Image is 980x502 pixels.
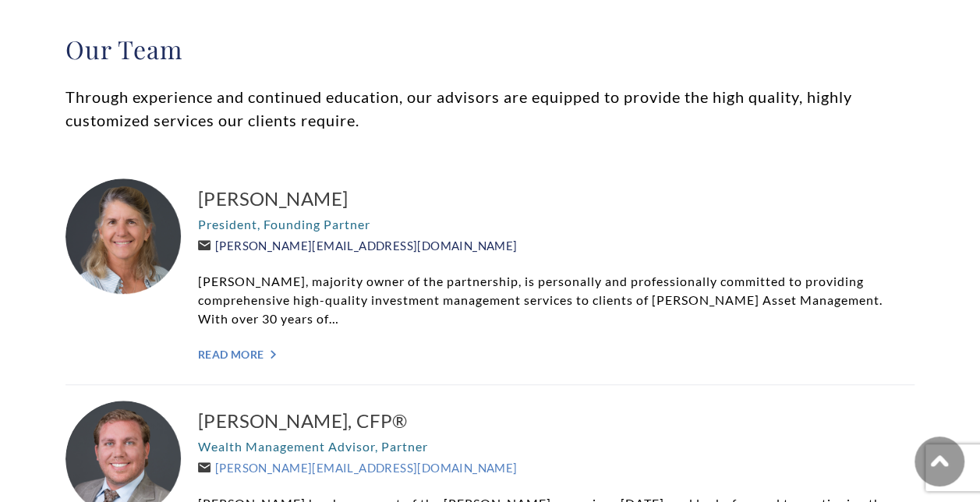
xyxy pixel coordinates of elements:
[198,239,517,253] a: [PERSON_NAME][EMAIL_ADDRESS][DOMAIN_NAME]
[198,272,915,328] p: [PERSON_NAME], majority owner of the partnership, is personally and professionally committed to p...
[198,461,517,475] a: [PERSON_NAME][EMAIL_ADDRESS][DOMAIN_NAME]
[198,437,915,456] p: Wealth Management Advisor, Partner
[198,348,915,361] a: Read More ">
[198,215,915,234] p: President, Founding Partner
[65,85,915,132] p: Through experience and continued education, our advisors are equipped to provide the high quality...
[198,186,915,211] a: [PERSON_NAME]
[198,408,915,433] a: [PERSON_NAME], CFP®
[65,34,915,65] h2: Our Team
